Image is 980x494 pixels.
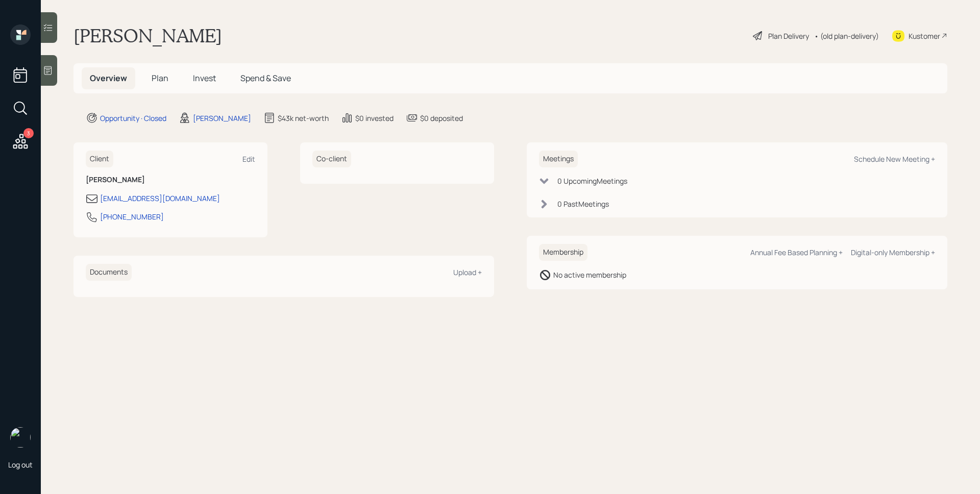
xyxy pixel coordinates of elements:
[86,264,132,281] h6: Documents
[768,31,809,41] div: Plan Delivery
[86,176,255,184] h6: [PERSON_NAME]
[553,269,626,280] div: No active membership
[90,72,127,84] span: Overview
[100,113,166,123] div: Opportunity · Closed
[312,151,351,167] h6: Co-client
[100,193,220,204] div: [EMAIL_ADDRESS][DOMAIN_NAME]
[23,128,34,138] div: 3
[854,154,935,164] div: Schedule New Meeting +
[152,72,168,84] span: Plan
[557,176,627,186] div: 0 Upcoming Meeting s
[73,24,222,47] h1: [PERSON_NAME]
[193,113,251,123] div: [PERSON_NAME]
[8,460,33,470] div: Log out
[539,244,587,261] h6: Membership
[86,151,113,167] h6: Client
[539,151,578,167] h6: Meetings
[100,211,164,222] div: [PHONE_NUMBER]
[240,72,291,84] span: Spend & Save
[355,113,394,123] div: $0 invested
[851,248,935,257] div: Digital-only Membership +
[10,427,31,448] img: james-distasi-headshot.png
[453,267,482,277] div: Upload +
[278,113,329,123] div: $43k net-worth
[557,199,609,209] div: 0 Past Meeting s
[420,113,463,123] div: $0 deposited
[909,31,940,41] div: Kustomer
[193,72,216,84] span: Invest
[814,31,879,41] div: • (old plan-delivery)
[242,154,255,164] div: Edit
[750,248,843,257] div: Annual Fee Based Planning +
